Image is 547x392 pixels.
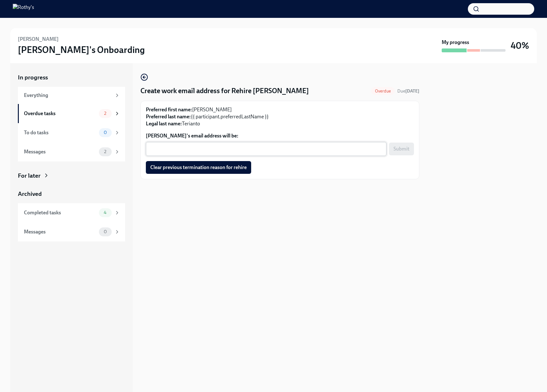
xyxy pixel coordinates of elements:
[397,88,419,94] span: Due
[140,86,309,96] h4: Create work email address for Rehire [PERSON_NAME]
[18,172,125,180] a: For later
[146,161,251,174] button: Clear previous termination reason for rehire
[442,39,469,46] strong: My progress
[18,123,125,142] a: To do tasks0
[18,36,59,43] h6: [PERSON_NAME]
[18,87,125,104] a: Everything
[150,164,247,171] span: Clear previous termination reason for rehire
[18,44,145,55] h3: [PERSON_NAME]'s Onboarding
[100,130,111,135] span: 0
[100,149,110,154] span: 2
[100,229,111,234] span: 0
[100,111,110,116] span: 2
[146,114,191,120] strong: Preferred last name:
[18,142,125,161] a: Messages2
[146,107,192,113] strong: Preferred first name:
[511,40,529,51] h3: 40%
[18,190,125,198] a: Archived
[146,132,414,139] label: [PERSON_NAME]'s email address will be:
[24,92,112,99] div: Everything
[146,121,182,127] strong: Legal last name:
[18,73,125,82] a: In progress
[24,148,96,155] div: Messages
[24,110,96,117] div: Overdue tasks
[18,222,125,241] a: Messages0
[397,88,419,94] span: August 30th, 2025 09:00
[405,88,419,94] strong: [DATE]
[100,210,110,215] span: 4
[24,129,96,136] div: To do tasks
[13,4,34,14] img: Rothy's
[18,172,41,180] div: For later
[24,228,96,235] div: Messages
[18,104,125,123] a: Overdue tasks2
[146,106,414,127] p: [PERSON_NAME] {{ participant.preferredLastName }} Terianto
[371,89,395,93] span: Overdue
[24,209,96,216] div: Completed tasks
[18,203,125,222] a: Completed tasks4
